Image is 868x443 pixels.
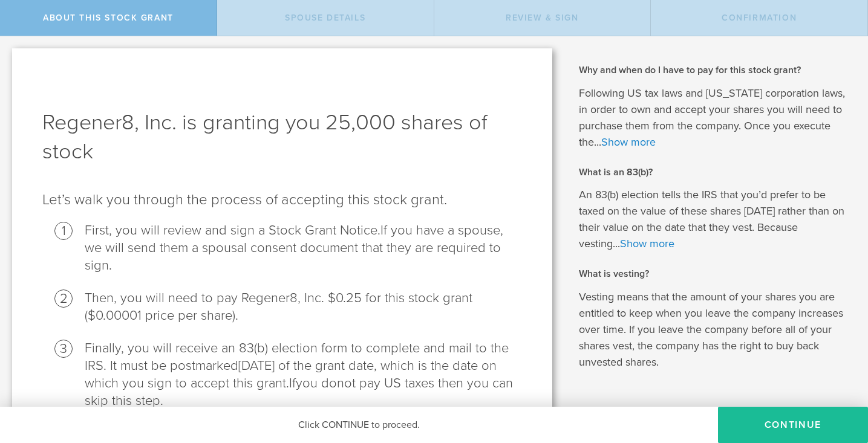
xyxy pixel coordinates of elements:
[808,349,868,407] iframe: Chat Widget
[506,13,579,23] span: Review & Sign
[579,187,850,252] p: An 83(b) election tells the IRS that you’d prefer to be taxed on the value of these shares [DATE]...
[85,289,522,325] li: Then, you will need to pay Regener8, Inc. $0.25 for this stock grant ($0.00001 price per share).
[85,222,522,274] li: First, you will review and sign a Stock Grant Notice.
[579,289,850,370] p: Vesting means that the amount of your shares you are entitled to keep when you leave the company ...
[85,340,522,410] li: Finally, you will receive an 83(b) election form to complete and mail to the IRS . It must be pos...
[42,190,522,210] p: Let’s walk you through the process of accepting this stock grant .
[285,13,365,23] span: Spouse Details
[43,13,174,23] span: About this stock grant
[296,375,337,391] span: you do
[85,222,503,273] span: If you have a spouse, we will send them a spousal consent document that they are required to sign.
[579,63,850,77] h2: Why and when do I have to pay for this stock grant?
[579,267,850,280] h2: What is vesting?
[722,13,797,23] span: Confirmation
[718,407,868,443] button: CONTINUE
[620,237,674,250] a: Show more
[601,135,656,149] a: Show more
[579,85,850,150] p: Following US tax laws and [US_STATE] corporation laws, in order to own and accept your shares you...
[85,358,497,391] span: [DATE] of the grant date, which is the date on which you sign to accept this grant.
[42,108,522,166] h1: Regener8, Inc. is granting you 25,000 shares of stock
[579,166,850,179] h2: What is an 83(b)?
